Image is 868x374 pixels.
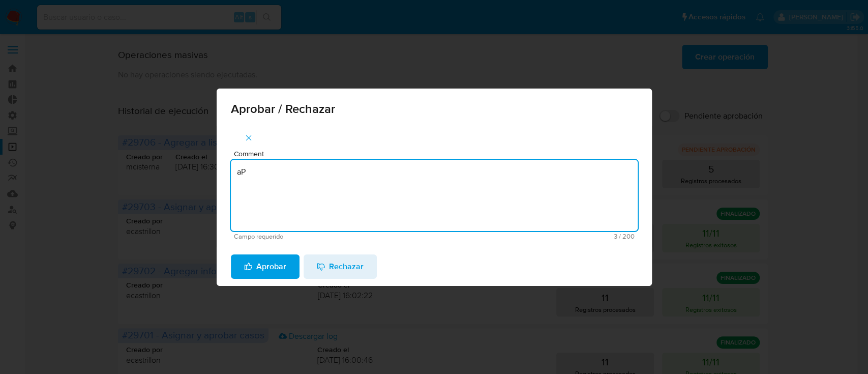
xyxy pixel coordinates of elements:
button: Rechazar [304,254,377,279]
textarea: aPR [231,160,638,231]
span: Rechazar [317,255,364,278]
span: Aprobar / Rechazar [231,103,638,115]
button: Aprobar [231,254,300,279]
span: Máximo 200 caracteres [434,233,635,240]
span: Comment [234,150,641,158]
span: Campo requerido [234,233,434,240]
span: Aprobar [244,255,286,278]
